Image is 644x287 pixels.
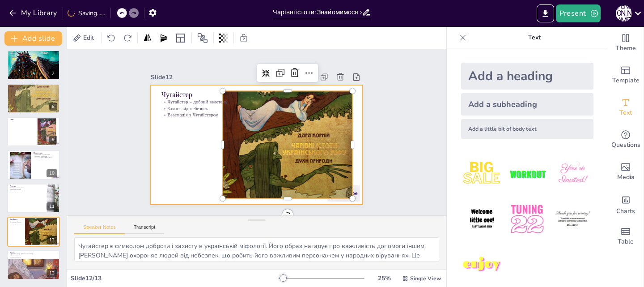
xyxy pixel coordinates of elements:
[461,119,593,139] div: Add a little bit of body text
[34,151,57,154] p: Перелесник
[7,84,60,113] div: 8
[10,251,57,254] p: Ярило
[10,222,34,223] p: Захист від небезпек
[74,237,439,262] textarea: Чугайстер є символом доброти і захисту в українській міфології. Його образ нагадує про важливість...
[373,274,395,283] div: 25 %
[608,220,644,253] div: Add a table
[47,269,57,277] div: 13
[10,188,44,190] p: Небезпека Русалок
[461,93,593,116] div: Add a subheading
[49,103,57,111] div: 8
[10,118,34,121] p: Нави
[608,156,644,188] div: Add images, graphics, shapes or video
[10,89,57,90] p: Нічні жахи
[158,99,254,115] p: Чугайстер – добрий велетень
[145,72,261,93] div: Slide 12
[612,76,640,86] span: Template
[47,236,57,244] div: 12
[71,274,279,283] div: Slide 12 / 13
[608,59,644,91] div: Add ready made slides
[49,136,57,144] div: 9
[7,150,60,180] div: 10
[608,91,644,124] div: Add text boxes
[10,54,57,56] p: Лісовик – дух лісу
[174,31,188,45] div: Layout
[10,253,57,255] p: [PERSON_NAME] – [DEMOGRAPHIC_DATA] весни
[537,4,554,22] button: Export to PowerPoint
[616,206,635,216] span: Charts
[10,55,57,57] p: Небезпека Лісовика
[615,43,636,53] span: Theme
[506,198,548,240] img: 5.jpeg
[10,190,44,192] p: Взаємодія з Русалками
[7,217,60,246] div: 12
[608,27,644,59] div: Change the overall theme
[552,153,593,195] img: 3.jpeg
[618,237,634,247] span: Table
[616,5,632,21] div: [PERSON_NAME]
[410,275,441,282] span: Single View
[556,4,601,22] button: Present
[619,108,632,118] span: Text
[461,198,503,240] img: 4.jpeg
[470,27,599,48] p: Text
[461,244,503,286] img: 7.jpeg
[81,34,96,42] span: Edit
[7,117,60,146] div: 9
[10,187,44,188] p: Русалки – водяні дівчата
[68,9,105,17] div: Saving......
[34,157,57,158] p: Взаємодія з [GEOGRAPHIC_DATA]
[617,172,635,182] span: Media
[10,220,34,222] p: Чугайстер – добрий велетень
[34,154,57,155] p: Перелесник – дух-спокусник
[10,218,34,221] p: Чугайстер
[125,224,165,234] button: Transcript
[49,69,57,77] div: 7
[34,155,57,157] p: Небезпека Перелесника
[461,63,593,90] div: Add a heading
[4,31,62,46] button: Add slide
[10,90,57,92] p: Захист від [PERSON_NAME]
[273,6,362,19] input: Insert title
[197,33,208,43] span: Position
[74,224,125,234] button: Speaker Notes
[10,223,34,225] p: Взаємодія з Чугайстером
[10,57,57,59] p: Захист лісу
[611,140,640,150] span: Questions
[7,184,60,213] div: 11
[552,198,593,240] img: 6.jpeg
[506,153,548,195] img: 2.jpeg
[160,112,255,129] p: Взаємодія з Чугайстером
[47,169,57,177] div: 10
[616,4,632,22] button: [PERSON_NAME]
[608,124,644,156] div: Get real-time input from your audience
[10,51,57,54] p: Лісовик
[7,6,61,20] button: My Library
[7,250,60,280] div: 13
[7,50,60,80] div: 7
[159,105,254,122] p: Захист від небезпек
[461,153,503,195] img: 1.jpeg
[608,188,644,220] div: Add charts and graphs
[10,87,57,89] p: Мара – дух кошмарів
[10,255,57,257] p: Розквіт і родючість
[47,202,57,210] div: 11
[10,256,57,258] p: Святкування весни
[10,85,57,87] p: Мара
[10,185,44,188] p: Русалки
[157,90,254,110] p: Чугайстер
